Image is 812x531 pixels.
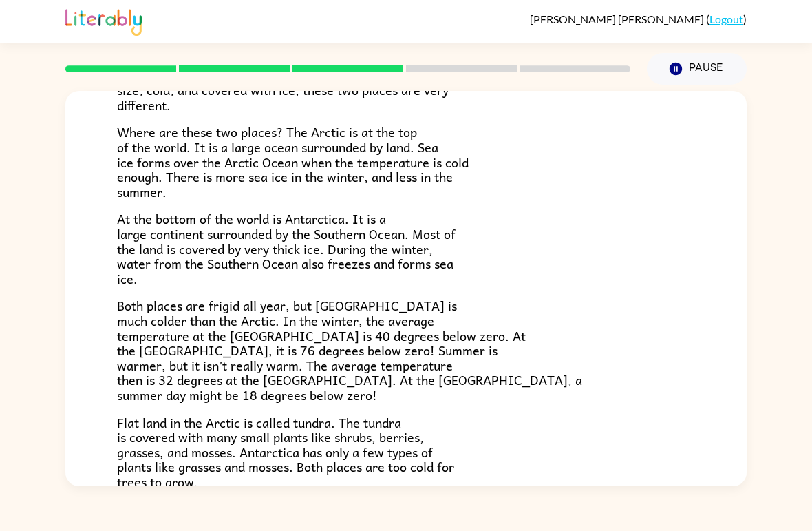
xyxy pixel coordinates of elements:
[65,6,142,36] img: Literably
[647,53,747,85] button: Pause
[117,209,456,288] span: At the bottom of the world is Antarctica. It is a large continent surrounded by the Southern Ocea...
[709,12,743,25] a: Logout
[117,413,454,492] span: Flat land in the Arctic is called tundra. The tundra is covered with many small plants like shrub...
[117,295,582,405] span: Both places are frigid all year, but [GEOGRAPHIC_DATA] is much colder than the Arctic. In the win...
[530,12,747,25] div: ( )
[117,122,469,201] span: Where are these two places? The Arctic is at the top of the world. It is a large ocean surrounded...
[530,12,706,25] span: [PERSON_NAME] [PERSON_NAME]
